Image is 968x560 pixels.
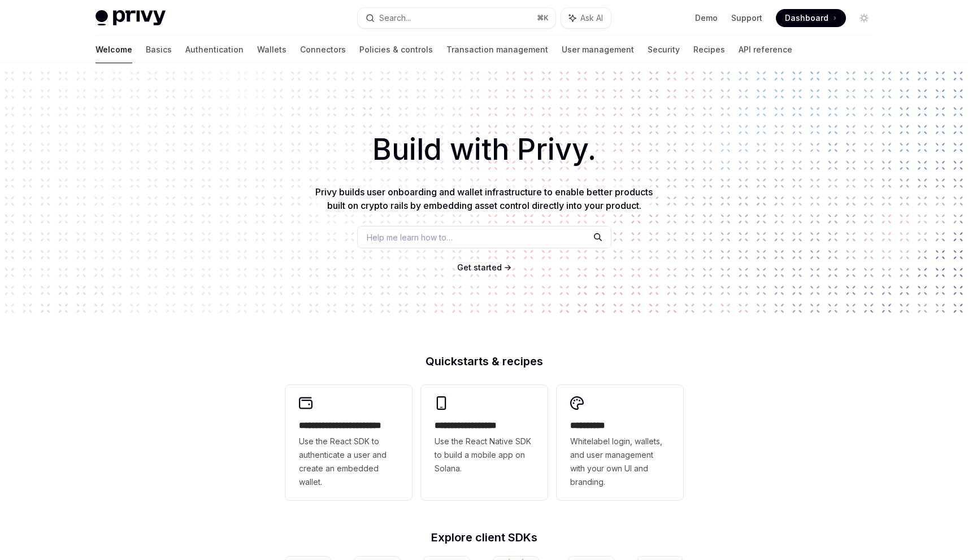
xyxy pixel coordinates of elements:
span: Dashboard [785,12,828,24]
div: Search... [379,11,411,25]
span: Whitelabel login, wallets, and user management with your own UI and branding. [570,435,670,489]
a: Recipes [693,36,725,63]
span: Use the React Native SDK to build a mobile app on Solana. [435,435,534,475]
img: light logo [96,10,166,26]
a: Basics [146,36,172,63]
a: User management [562,36,634,63]
a: **** *****Whitelabel login, wallets, and user management with your own UI and branding. [557,385,683,500]
span: ⌘ K [537,14,549,23]
span: Privy builds user onboarding and wallet infrastructure to enable better products built on crypto ... [315,186,653,211]
a: Security [648,36,680,63]
a: **** **** **** ***Use the React Native SDK to build a mobile app on Solana. [421,385,548,500]
a: Demo [695,12,718,24]
button: Ask AI [561,8,611,28]
a: Transaction management [446,36,548,63]
a: Authentication [185,36,244,63]
a: Welcome [96,36,132,63]
span: Get started [457,262,502,272]
h2: Explore client SDKs [285,532,683,543]
a: Wallets [257,36,287,63]
span: Ask AI [580,12,603,24]
a: Get started [457,262,502,273]
a: Policies & controls [359,36,433,63]
a: Dashboard [776,9,846,27]
span: Help me learn how to… [367,231,453,243]
span: Use the React SDK to authenticate a user and create an embedded wallet. [299,435,398,489]
a: Connectors [300,36,346,63]
a: API reference [739,36,792,63]
h1: Build with Privy. [18,128,950,172]
h2: Quickstarts & recipes [285,356,683,367]
a: Support [731,12,762,24]
button: Search...⌘K [358,8,555,28]
button: Toggle dark mode [855,9,873,27]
